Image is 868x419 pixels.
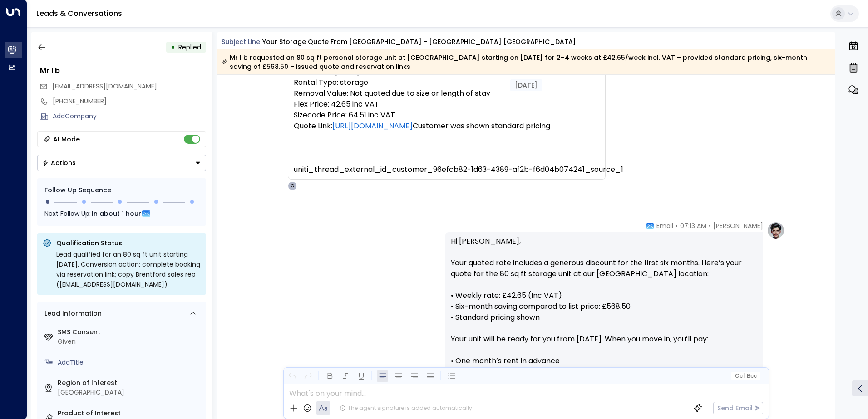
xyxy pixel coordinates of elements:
div: Given [58,337,202,346]
div: Follow Up Sequence [44,185,199,195]
div: Mr l b [40,65,206,76]
div: O [288,181,297,190]
div: The agent signature is added automatically [340,404,472,412]
span: [EMAIL_ADDRESS][DOMAIN_NAME] [52,82,157,91]
div: AI Mode [53,135,80,144]
div: • [171,39,175,55]
a: Leads & Conversations [36,8,122,19]
span: Replied [178,43,201,52]
button: Cc|Bcc [731,372,760,380]
span: • [676,221,678,230]
div: Your storage quote from [GEOGRAPHIC_DATA] - [GEOGRAPHIC_DATA] [GEOGRAPHIC_DATA] [262,37,576,47]
span: Subject Line: [222,37,261,46]
span: [PERSON_NAME] [713,221,763,230]
span: 07:13 AM [680,221,706,230]
span: • [709,221,711,230]
label: SMS Consent [58,327,202,337]
button: Undo [286,370,298,382]
div: Mr l b requested an 80 sq ft personal storage unit at [GEOGRAPHIC_DATA] starting on [DATE] for 2–... [222,53,830,71]
img: profile-logo.png [767,221,785,239]
div: [PHONE_NUMBER] [53,97,206,106]
button: Actions [37,155,206,171]
span: Email [656,221,673,230]
span: In about 1 hour [92,209,141,219]
div: [DATE] [510,79,542,91]
span: Cc Bcc [735,373,756,379]
div: AddTitle [58,358,202,367]
span: lawrenceball20@yahoo.com [52,82,157,91]
div: Next Follow Up: [44,209,199,219]
a: [URL][DOMAIN_NAME] [332,121,413,132]
div: Button group with a nested menu [37,155,206,171]
button: Redo [302,370,314,382]
div: AddCompany [53,112,206,121]
span: | [744,373,745,379]
div: Lead Information [41,309,102,318]
div: Lead qualified for an 80 sq ft unit starting [DATE]. Conversion action: complete booking via rese... [56,249,201,289]
p: Qualification Status [56,239,201,248]
div: Actions [42,159,76,167]
label: Product of Interest [58,409,202,418]
div: [GEOGRAPHIC_DATA] [58,388,202,397]
label: Region of Interest [58,378,202,388]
